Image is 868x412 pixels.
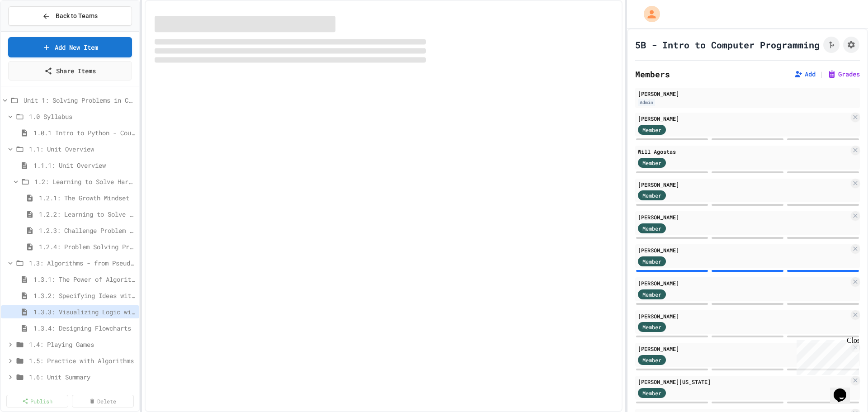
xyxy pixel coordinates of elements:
[24,95,136,105] span: Unit 1: Solving Problems in Computer Science
[642,323,661,331] span: Member
[638,99,655,106] div: Admin
[642,257,661,265] span: Member
[33,307,136,317] span: 1.3.3: Visualizing Logic with Flowcharts
[29,144,136,154] span: 1.1: Unit Overview
[29,372,136,382] span: 1.6: Unit Summary
[8,37,132,57] a: Add New Item
[8,61,132,81] a: Share Items
[638,147,849,156] div: Will Agostas
[33,161,136,170] span: 1.1.1: Unit Overview
[39,226,136,235] span: 1.2.3: Challenge Problem - The Bridge
[4,4,62,57] div: Chat with us now!Close
[638,345,849,353] div: [PERSON_NAME]
[634,4,662,24] div: My Account
[794,70,816,79] button: Add
[642,191,661,199] span: Member
[638,312,849,320] div: [PERSON_NAME]
[638,114,849,123] div: [PERSON_NAME]
[642,159,661,167] span: Member
[33,275,136,284] span: 1.3.1: The Power of Algorithms
[635,68,670,81] h2: Members
[33,291,136,300] span: 1.3.2: Specifying Ideas with Pseudocode
[39,193,136,203] span: 1.2.1: The Growth Mindset
[638,246,849,254] div: [PERSON_NAME]
[39,209,136,219] span: 1.2.2: Learning to Solve Hard Problems
[642,126,661,134] span: Member
[642,224,661,232] span: Member
[29,258,136,268] span: 1.3: Algorithms - from Pseudocode to Flowcharts
[72,395,134,407] a: Delete
[6,395,68,407] a: Publish
[827,70,860,79] button: Grades
[638,213,849,221] div: [PERSON_NAME]
[638,279,849,287] div: [PERSON_NAME]
[29,112,136,121] span: 1.0 Syllabus
[8,6,132,26] button: Back to Teams
[843,37,859,53] button: Assignment Settings
[29,340,136,349] span: 1.4: Playing Games
[34,177,136,186] span: 1.2: Learning to Solve Hard Problems
[638,180,849,189] div: [PERSON_NAME]
[638,90,857,98] div: [PERSON_NAME]
[642,356,661,364] span: Member
[642,389,661,397] span: Member
[635,38,820,51] h1: 5B - Intro to Computer Programming
[823,37,840,53] button: Click to see fork details
[819,69,824,80] span: |
[29,356,136,365] span: 1.5: Practice with Algorithms
[33,323,136,333] span: 1.3.4: Designing Flowcharts
[638,378,849,386] div: [PERSON_NAME][US_STATE]
[56,11,98,21] span: Back to Teams
[830,376,859,403] iframe: chat widget
[642,290,661,298] span: Member
[793,336,859,375] iframe: chat widget
[39,242,136,251] span: 1.2.4: Problem Solving Practice
[33,128,136,137] span: 1.0.1 Intro to Python - Course Syllabus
